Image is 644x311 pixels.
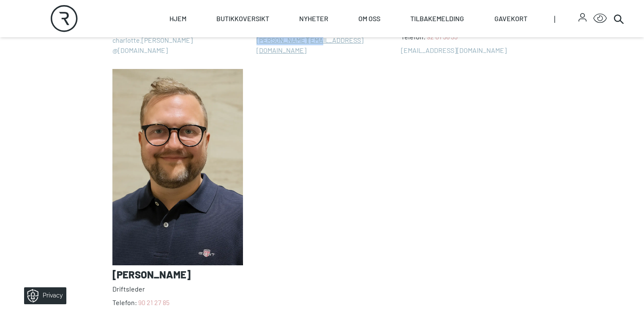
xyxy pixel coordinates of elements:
img: photo of Dani Kristiansen [112,69,243,265]
a: 90 21 27 85 [138,298,169,306]
h3: [PERSON_NAME] [112,269,243,281]
iframe: Manage Preferences [8,284,77,307]
span: Telefon: [112,297,243,308]
a: charlotte.[PERSON_NAME] @[DOMAIN_NAME] [112,35,243,55]
button: Open Accessibility Menu [593,12,607,25]
a: [EMAIL_ADDRESS][DOMAIN_NAME] [401,45,532,55]
span: Driftsleder [112,284,243,294]
a: 92 01 56 33 [427,33,458,41]
a: [PERSON_NAME][EMAIL_ADDRESS][DOMAIN_NAME] [257,35,387,55]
